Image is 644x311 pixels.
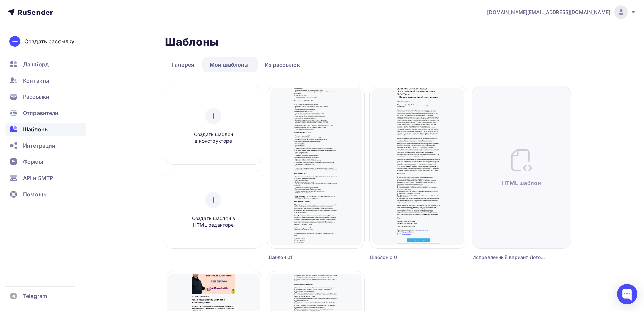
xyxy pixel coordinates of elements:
[23,60,49,68] span: Дашборд
[487,5,636,19] a: [DOMAIN_NAME][EMAIL_ADDRESS][DOMAIN_NAME]
[5,106,86,120] a: Отправители
[181,131,245,145] span: Создать шаблон в конструкторе
[181,215,245,229] span: Создать шаблон в HTML редакторе
[23,158,43,166] span: Формы
[165,57,201,72] a: Галерея
[5,58,86,71] a: Дашборд
[258,57,307,72] a: Из рассылок
[5,123,86,136] a: Шаблоны
[23,190,46,198] span: Помощь
[202,57,256,72] a: Мои шаблоны
[23,174,53,182] span: API и SMTP
[5,155,86,169] a: Формы
[23,125,49,133] span: Шаблоны
[23,76,49,85] span: Контакты
[487,9,610,16] span: [DOMAIN_NAME][EMAIL_ADDRESS][DOMAIN_NAME]
[370,254,443,261] div: Шаблон с 0
[23,292,47,300] span: Telegram
[24,37,74,45] div: Создать рассылку
[23,141,55,150] span: Интеграции
[165,35,219,49] h2: Шаблоны
[472,254,546,261] div: Исправленный вариант Логос с отпиской
[5,90,86,104] a: Рассылки
[23,93,49,101] span: Рассылки
[23,109,59,117] span: Отправители
[267,254,340,261] div: Шаблон 01
[5,74,86,87] a: Контакты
